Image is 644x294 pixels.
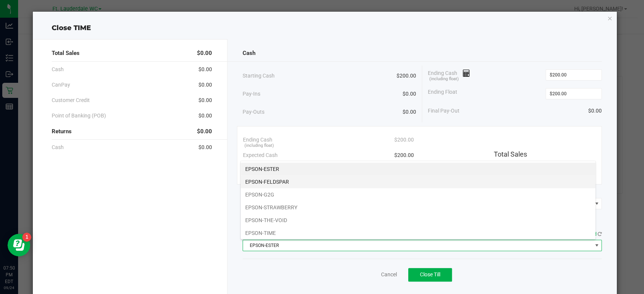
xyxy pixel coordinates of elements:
[243,151,278,159] span: Expected Cash
[241,214,595,227] li: EPSON-THE-VOID
[381,271,397,279] a: Cancel
[408,268,452,282] button: Close Till
[420,271,440,277] span: Close Till
[198,143,212,151] span: $0.00
[52,66,64,73] span: Cash
[52,123,212,140] div: Returns
[428,107,460,115] span: Final Pay-Out
[33,23,617,33] div: Close TIME
[394,136,413,144] span: $200.00
[403,90,416,98] span: $0.00
[243,49,255,58] span: Cash
[241,201,595,214] li: EPSON-STRAWBERRY
[52,96,90,104] span: Customer Credit
[241,227,595,239] li: EPSON-TIME
[52,49,80,58] span: Total Sales
[244,143,274,149] span: (including float)
[8,234,30,256] iframe: Resource center
[52,81,70,89] span: CanPay
[243,108,264,116] span: Pay-Outs
[428,69,470,81] span: Ending Cash
[243,240,592,251] span: EPSON-ESTER
[198,66,212,73] span: $0.00
[243,72,275,80] span: Starting Cash
[551,231,602,237] span: QZ Status:
[429,76,459,82] span: (including float)
[394,151,413,159] span: $200.00
[243,90,260,98] span: Pay-Ins
[403,108,416,116] span: $0.00
[198,112,212,120] span: $0.00
[52,112,106,120] span: Point of Banking (POB)
[243,136,272,144] span: Ending Cash
[197,49,212,58] span: $0.00
[241,188,595,201] li: EPSON-G2G
[494,150,527,158] span: Total Sales
[241,163,595,175] li: EPSON-ESTER
[22,233,31,242] iframe: Resource center unread badge
[241,175,595,188] li: EPSON-FELDSPAR
[573,231,596,237] span: Connected
[397,72,416,80] span: $200.00
[198,81,212,89] span: $0.00
[428,88,457,99] span: Ending Float
[52,143,64,151] span: Cash
[197,127,212,136] span: $0.00
[198,96,212,104] span: $0.00
[588,107,602,115] span: $0.00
